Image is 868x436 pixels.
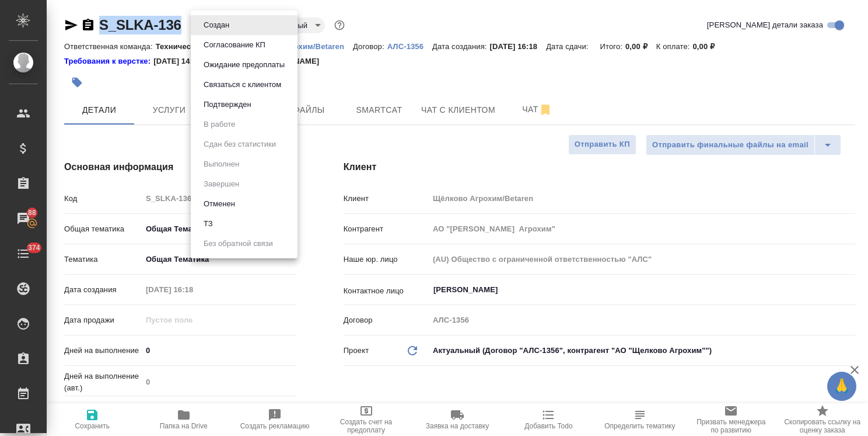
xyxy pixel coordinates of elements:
button: Создан [200,19,233,32]
button: Ожидание предоплаты [200,58,288,71]
button: Выполнен [200,158,243,171]
button: Сдан без статистики [200,138,279,151]
button: Подтвержден [200,98,255,111]
button: Согласование КП [200,39,269,51]
button: В работе [200,118,239,131]
button: Отменен [200,198,239,210]
button: Без обратной связи [200,237,276,250]
button: Связаться с клиентом [200,78,285,91]
button: ТЗ [200,217,216,230]
button: Завершен [200,178,243,191]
